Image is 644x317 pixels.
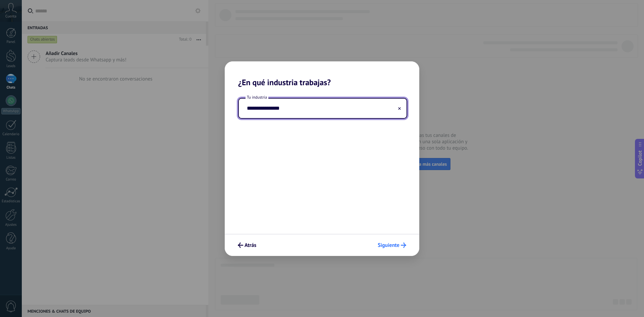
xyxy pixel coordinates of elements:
button: Atrás [235,240,259,251]
span: Atrás [245,243,256,248]
h2: ¿En qué industria trabajas? [225,61,419,87]
button: Siguiente [375,240,409,251]
span: Tu industria [246,95,268,100]
span: Siguiente [378,243,399,248]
